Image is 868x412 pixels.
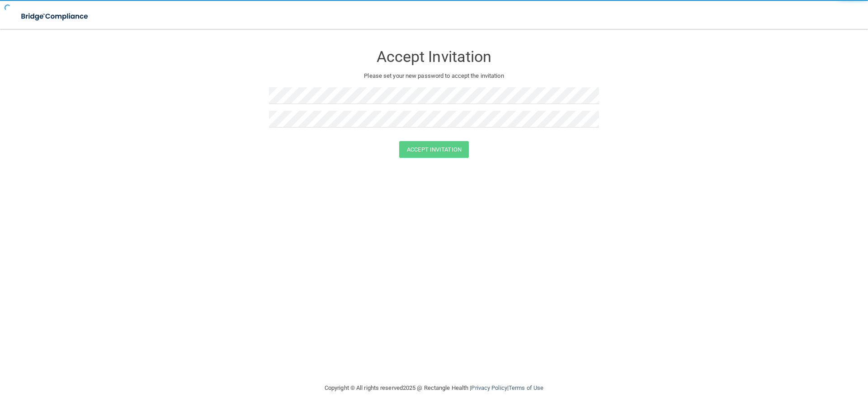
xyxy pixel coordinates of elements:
a: Privacy Policy [471,384,507,391]
a: Terms of Use [509,384,543,391]
img: bridge_compliance_login_screen.278c3ca4.svg [14,7,97,26]
p: Please set your new password to accept the invitation [276,71,592,81]
div: Copyright © All rights reserved 2025 @ Rectangle Health | | [269,374,599,403]
h3: Accept Invitation [269,48,599,65]
button: Accept Invitation [399,141,469,158]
